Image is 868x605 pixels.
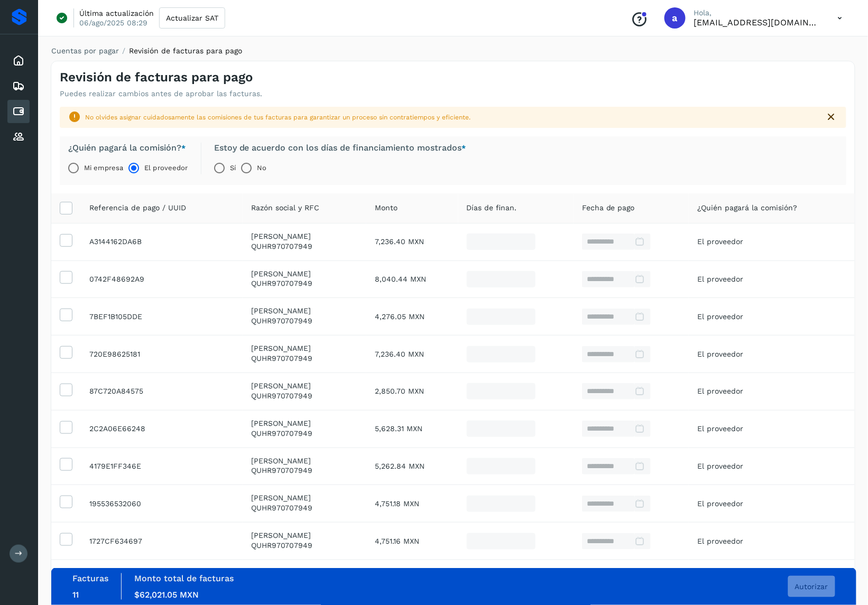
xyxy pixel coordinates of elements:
[89,537,142,545] span: 2AF5BB48-A129-4871-9370-1727CF634697
[166,14,218,22] span: Actualizar SAT
[366,336,458,373] td: 7,236.40 MXN
[375,202,398,213] span: Monto
[89,462,141,470] span: 6CE4DB28-7934-4DF1-8EF6-4179E1FF346E
[694,17,821,27] p: acruz@pakmailcentrooperativo.com
[7,125,30,148] div: Proveedores
[697,275,743,283] span: El proveedor
[697,462,743,470] span: El proveedor
[582,202,635,213] span: Fecha de pago
[89,275,144,283] span: BFC29E21-2448-4573-AE96-0742F48692A9
[51,45,855,57] nav: breadcrumb
[60,70,253,85] h4: Revisión de facturas para pago
[251,279,313,287] span: QUHR970707949
[697,237,743,246] span: El proveedor
[366,560,458,597] td: 4,751.17 MXN
[694,8,821,17] p: Hola,
[697,537,743,545] span: El proveedor
[251,242,313,250] span: QUHR970707949
[251,306,358,315] p: Rubén Quijano herrera
[89,202,186,213] span: Referencia de pago / UUID
[251,531,358,540] p: Rubén Quijano herrera
[467,202,517,213] span: Días de finan.
[134,590,199,600] span: $62,021.05 MXN
[89,350,140,358] span: 1BB73968-CC91-490A-92AE-720E98625181
[85,113,817,122] div: No olvides asignar cuidadosamente las comisiones de tus facturas para garantizar un proceso sin c...
[84,157,123,179] label: Mi empresa
[251,354,313,362] span: QUHR970707949
[251,317,313,325] span: QUHR970707949
[251,419,358,428] p: Rubén Quijano herrera
[7,100,30,123] div: Cuentas por pagar
[251,344,358,353] p: Rubén Quijano herrera
[159,7,225,29] button: Actualizar SAT
[60,89,262,98] p: Puedes realizar cambios antes de aprobar las facturas.
[251,381,358,390] p: Rubén Quijano herrera
[89,312,142,321] span: FDB90373-979D-46B3-B252-7BEF1B105DDE
[214,143,466,153] label: Estoy de acuerdo con los días de financiamiento mostrados
[134,573,234,583] label: Monto total de facturas
[72,590,79,600] span: 11
[795,583,828,590] span: Autorizar
[366,448,458,485] td: 5,262.84 MXN
[230,157,236,179] label: Sí
[251,494,358,502] p: Rubén Quijano herrera
[129,46,242,55] span: Revisión de facturas para pago
[366,260,458,298] td: 8,040.44 MXN
[68,143,188,153] label: ¿Quién pagará la comisión?
[251,269,358,278] p: Rubén Quijano herrera
[251,541,313,550] span: QUHR970707949
[257,157,266,179] label: No
[697,499,743,508] span: El proveedor
[697,312,743,321] span: El proveedor
[788,576,835,597] button: Autorizar
[366,485,458,523] td: 4,751.18 MXN
[697,424,743,433] span: El proveedor
[251,392,313,400] span: QUHR970707949
[251,504,313,512] span: QUHR970707949
[72,573,108,583] label: Facturas
[89,499,141,508] span: C1443C25-E0DB-4D51-9EBA-195536532060
[79,8,154,18] p: Última actualización
[251,232,358,241] p: Rubén Quijano herrera
[79,18,147,27] p: 06/ago/2025 08:29
[366,223,458,260] td: 7,236.40 MXN
[51,46,119,55] a: Cuentas por pagar
[144,157,188,179] label: El proveedor
[89,237,142,246] span: B58302D0-1C65-4AB6-B547-A3144162DA6B
[251,466,313,474] span: QUHR970707949
[366,298,458,336] td: 4,276.05 MXN
[89,387,143,395] span: DB9930BB-3CA5-4D9E-AD1A-87C720A84575
[697,202,797,213] span: ¿Quién pagará la comisión?
[697,350,743,358] span: El proveedor
[251,457,358,466] p: Rubén Quijano herrera
[251,429,313,438] span: QUHR970707949
[366,523,458,560] td: 4,751.16 MXN
[7,75,30,98] div: Embarques
[366,373,458,410] td: 2,850.70 MXN
[89,424,145,433] span: CC6BECC1-5558-49B2-9E0B-2C2A06E66248
[366,410,458,448] td: 5,628.31 MXN
[697,387,743,395] span: El proveedor
[251,202,320,213] span: Razón social y RFC
[7,49,30,72] div: Inicio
